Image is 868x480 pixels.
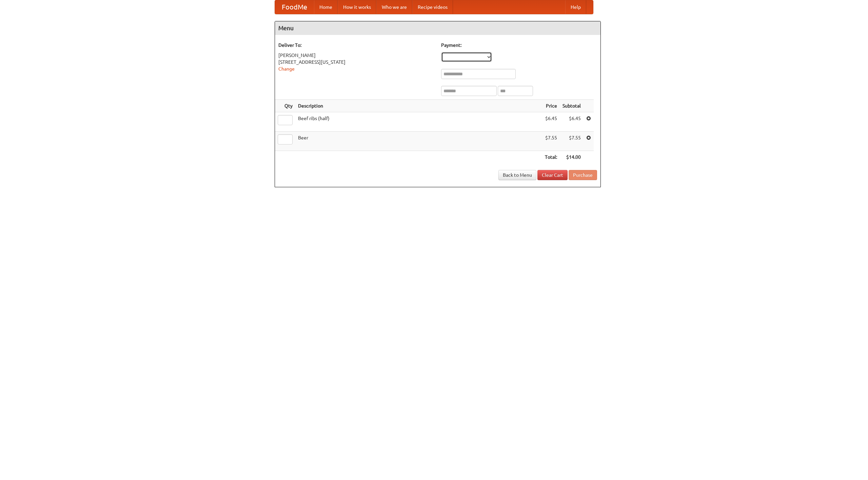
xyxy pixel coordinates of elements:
[441,42,597,49] h5: Payment:
[275,100,295,112] th: Qty
[295,100,542,112] th: Description
[295,112,542,132] td: Beef ribs (half)
[278,42,434,49] h5: Deliver To:
[537,170,568,180] a: Clear Cart
[278,52,434,59] div: [PERSON_NAME]
[542,112,560,132] td: $6.45
[542,151,560,164] th: Total:
[560,132,584,151] td: $7.55
[560,151,584,164] th: $14.00
[338,0,376,14] a: How it works
[498,170,536,180] a: Back to Menu
[278,66,295,72] a: Change
[412,0,453,14] a: Recipe videos
[560,100,584,112] th: Subtotal
[275,0,314,14] a: FoodMe
[314,0,338,14] a: Home
[278,59,434,65] div: [STREET_ADDRESS][US_STATE]
[569,170,597,180] button: Purchase
[295,132,542,151] td: Beer
[542,132,560,151] td: $7.55
[376,0,412,14] a: Who we are
[565,0,586,14] a: Help
[275,21,600,35] h4: Menu
[560,112,584,132] td: $6.45
[542,100,560,112] th: Price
